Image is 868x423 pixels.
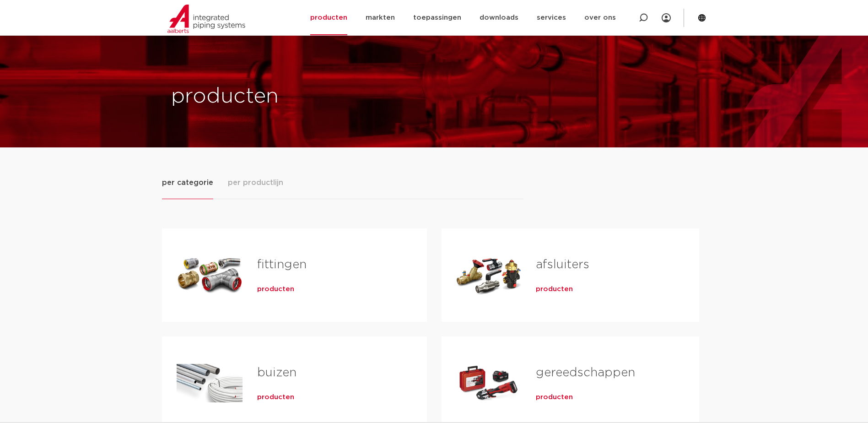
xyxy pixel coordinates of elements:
[257,285,294,294] a: producten
[536,259,589,271] a: afsluiters
[162,177,213,188] span: per categorie
[536,285,573,294] a: producten
[662,8,671,28] div: my IPS
[257,259,307,271] a: fittingen
[171,82,430,111] h1: producten
[257,393,294,402] a: producten
[536,367,635,379] a: gereedschappen
[228,177,283,188] span: per productlijn
[536,393,573,402] a: producten
[257,367,297,379] a: buizen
